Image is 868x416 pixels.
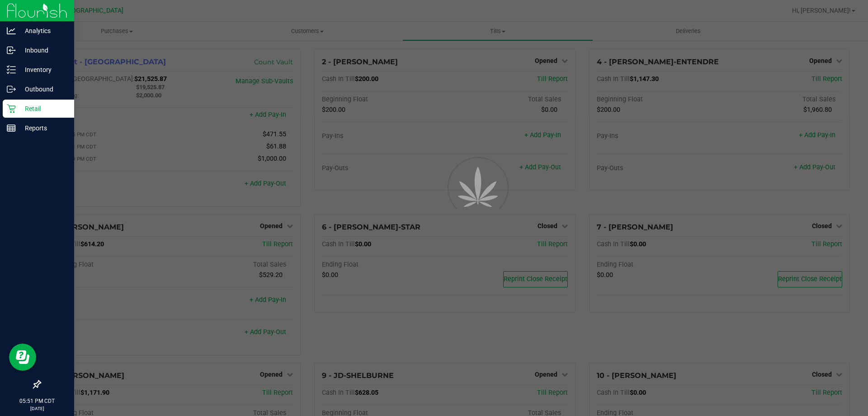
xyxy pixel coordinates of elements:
[7,46,16,55] inline-svg: Inbound
[4,405,70,412] p: [DATE]
[16,84,70,95] p: Outbound
[16,103,70,114] p: Retail
[7,85,16,94] inline-svg: Outbound
[16,123,70,134] p: Reports
[4,397,70,405] p: 05:51 PM CDT
[16,64,70,75] p: Inventory
[16,25,70,36] p: Analytics
[9,344,36,371] iframe: Resource center
[7,26,16,35] inline-svg: Analytics
[16,45,70,56] p: Inbound
[7,65,16,74] inline-svg: Inventory
[7,124,16,133] inline-svg: Reports
[7,104,16,113] inline-svg: Retail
